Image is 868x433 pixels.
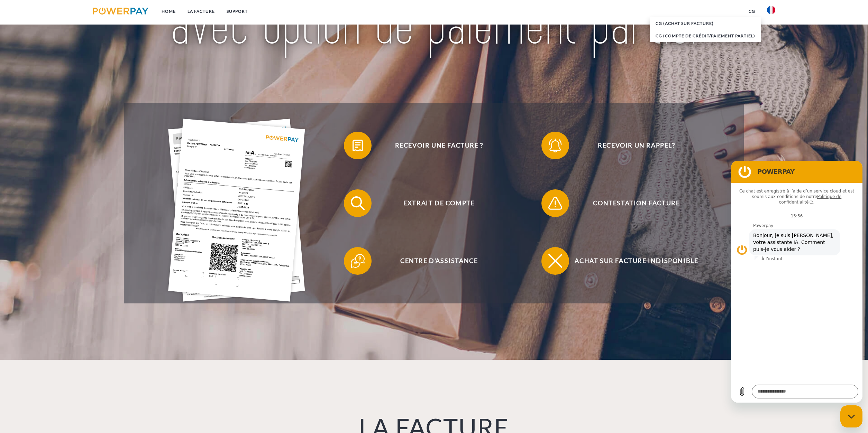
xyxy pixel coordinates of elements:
[344,189,524,217] button: Extrait de compte
[840,405,862,427] iframe: Bouton de lancement de la fenêtre de messagerie, conversation en cours
[547,137,564,154] img: qb_bell.svg
[541,132,721,159] button: Recevoir un rappel?
[743,5,761,18] a: CG
[354,132,524,159] span: Recevoir une facture ?
[552,247,721,275] span: Achat sur facture indisponible
[354,189,524,217] span: Extrait de compte
[731,161,862,403] iframe: Fenêtre de messagerie
[354,247,524,275] span: Centre d'assistance
[156,5,182,18] a: Home
[221,5,254,18] a: Support
[650,30,761,42] a: CG (Compte de crédit/paiement partiel)
[541,247,721,275] button: Achat sur facture indisponible
[547,252,564,270] img: qb_close.svg
[93,8,148,15] img: logo-powerpay.svg
[349,252,366,270] img: qb_help.svg
[547,195,564,212] img: qb_warning.svg
[349,137,366,154] img: qb_bill.svg
[650,17,761,30] a: CG (achat sur facture)
[344,247,524,275] button: Centre d'assistance
[344,132,524,159] button: Recevoir une facture ?
[552,189,721,217] span: Contestation Facture
[767,6,775,14] img: fr
[552,132,721,159] span: Recevoir un rappel?
[168,119,305,302] img: single_invoice_powerpay_fr.jpg
[349,195,366,212] img: qb_search.svg
[541,189,721,217] button: Contestation Facture
[182,5,221,18] a: LA FACTURE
